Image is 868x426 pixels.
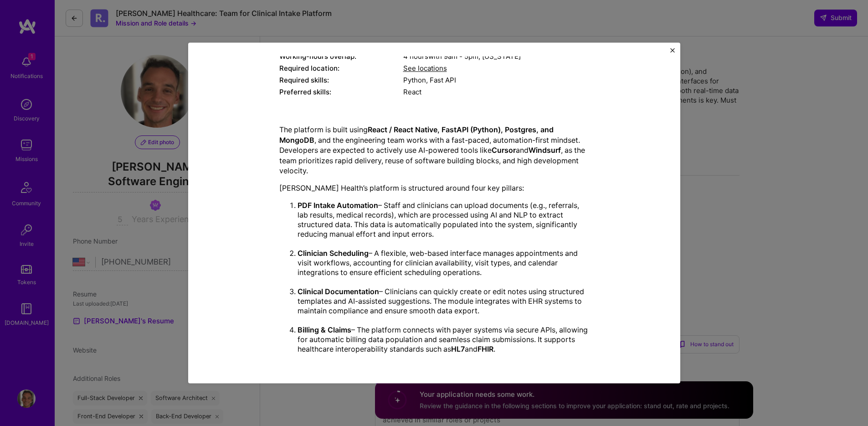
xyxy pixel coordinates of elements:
[298,325,351,334] strong: Billing & Claims
[279,76,403,85] div: Required skills:
[478,344,493,353] strong: FHIR
[298,287,589,325] li: – Clinicians can quickly create or edit notes using structured templates and AI-assisted suggesti...
[279,183,589,193] p: [PERSON_NAME] Health’s platform is structured around four key pillars:
[529,146,561,155] strong: Windsurf
[279,88,403,97] div: Preferred skills:
[279,52,403,62] div: Working-hours overlap:
[298,325,589,364] li: – The platform connects with payer systems via secure APIs, allowing for automatic billing data p...
[298,249,369,258] strong: Clinician Scheduling
[403,76,589,85] div: Python, Fast API
[403,88,589,97] div: React
[442,52,482,61] span: 9am - 5pm ,
[279,125,589,176] p: The platform is built using , and the engineering team works with a fast-paced, automation-first ...
[298,287,379,296] strong: Clinical Documentation
[403,52,589,62] div: 4 hours with [US_STATE]
[279,125,554,145] strong: React / React Native, FastAPI (Python), Postgres, and MongoDB
[298,249,589,287] li: – A flexible, web-based interface manages appointments and visit workflows, accounting for clinic...
[298,201,589,249] li: – Staff and clinicians can upload documents (e.g., referrals, lab results, medical records), whic...
[451,344,465,353] strong: HL7
[492,146,516,155] strong: Cursor
[403,64,447,73] span: See locations
[670,48,675,57] button: Close
[298,201,378,210] strong: PDF Intake Automation
[279,64,403,73] div: Required location:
